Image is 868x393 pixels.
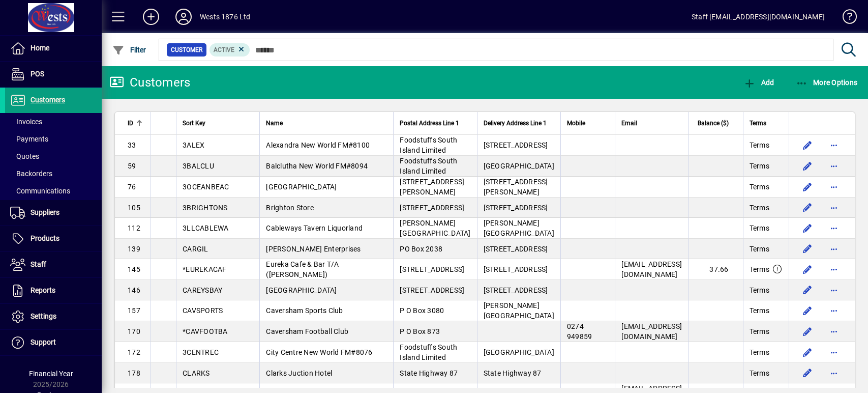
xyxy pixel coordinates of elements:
div: Mobile [567,118,609,129]
span: Backorders [10,170,52,178]
span: Staff [31,260,46,268]
span: Terms [750,203,769,213]
span: *EUREKACAF [183,265,227,273]
a: Support [5,330,102,355]
span: Communications [10,187,70,195]
span: 157 [128,306,140,315]
span: Financial Year [29,370,73,378]
button: More options [826,220,842,236]
span: [PERSON_NAME][GEOGRAPHIC_DATA] [484,301,554,320]
span: Terms [750,347,769,357]
span: Sort Key [183,118,205,129]
span: CLARKS [183,369,210,377]
span: [PERSON_NAME][GEOGRAPHIC_DATA] [400,219,470,237]
a: POS [5,62,102,87]
span: [STREET_ADDRESS] [484,204,548,212]
button: More options [826,365,842,381]
span: Foodstuffs South Island Limited [400,136,457,154]
div: Balance ($) [695,118,738,129]
span: Customer [171,45,202,55]
span: 3CENTREC [183,348,219,356]
span: Terms [750,326,769,336]
span: Quotes [10,152,39,160]
button: Edit [799,302,816,319]
span: Postal Address Line 1 [400,118,459,129]
button: Edit [799,158,816,174]
span: Suppliers [31,208,59,216]
span: 3BALCLU [183,162,214,170]
span: Terms [750,140,769,150]
span: Terms [750,182,769,192]
span: CAREYSBAY [183,286,222,294]
div: ID [128,118,144,129]
span: Terms [750,161,769,171]
span: More Options [796,78,858,87]
span: 145 [128,265,140,273]
span: Settings [31,312,56,320]
span: Mobile [567,118,585,129]
div: Staff [EMAIL_ADDRESS][DOMAIN_NAME] [692,9,825,25]
div: Name [266,118,387,129]
span: 59 [128,162,136,170]
button: More options [826,302,842,319]
span: Cableways Tavern Liquorland [266,224,363,232]
span: Foodstuffs South Island Limited [400,157,457,175]
span: CAVSPORTS [183,306,223,315]
button: Edit [799,200,816,216]
div: Email [621,118,682,129]
span: [STREET_ADDRESS] [484,265,548,273]
span: Foodstuffs South Island Limited [400,343,457,361]
button: Edit [799,344,816,360]
div: Wests 1876 Ltd [200,9,250,25]
a: Quotes [5,148,102,165]
button: Edit [799,282,816,298]
span: Terms [750,264,769,274]
button: Edit [799,220,816,236]
span: Active [214,46,234,53]
button: Add [741,73,776,92]
span: [STREET_ADDRESS] [484,286,548,294]
span: 33 [128,141,136,149]
span: Alexandra New World FM#8100 [266,141,370,149]
span: Brighton Store [266,204,314,212]
button: Edit [799,179,816,195]
span: Balclutha New World FM#8094 [266,162,368,170]
span: [EMAIL_ADDRESS][DOMAIN_NAME] [621,260,682,278]
span: Reports [31,286,55,294]
a: Knowledge Base [835,2,855,35]
span: Balance ($) [698,118,729,129]
span: 139 [128,245,140,253]
span: Terms [750,285,769,295]
span: 112 [128,224,140,232]
button: Add [135,8,167,26]
span: PO Box 2038 [400,245,442,253]
button: More options [826,158,842,174]
span: [STREET_ADDRESS] [484,245,548,253]
span: Email [621,118,637,129]
button: Profile [167,8,200,26]
span: CARGIL [183,245,208,253]
span: State Highway 87 [484,369,542,377]
a: Backorders [5,165,102,182]
span: Name [266,118,283,129]
span: [STREET_ADDRESS] [400,286,464,294]
span: Payments [10,135,48,143]
span: 170 [128,327,140,335]
a: Settings [5,304,102,329]
span: Eureka Cafe & Bar T/A ([PERSON_NAME]) [266,260,339,278]
span: Terms [750,305,769,316]
div: Customers [109,74,190,91]
span: 178 [128,369,140,377]
span: P O Box 3080 [400,306,444,315]
a: Invoices [5,113,102,130]
span: [GEOGRAPHIC_DATA] [484,348,554,356]
span: [STREET_ADDRESS] [400,204,464,212]
td: 37.66 [688,259,743,280]
a: Payments [5,130,102,148]
span: Invoices [10,118,42,126]
mat-chip: Activation Status: Active [209,43,250,57]
span: [STREET_ADDRESS][PERSON_NAME] [400,178,464,196]
span: Support [31,338,56,346]
a: Reports [5,278,102,303]
button: More options [826,323,842,340]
